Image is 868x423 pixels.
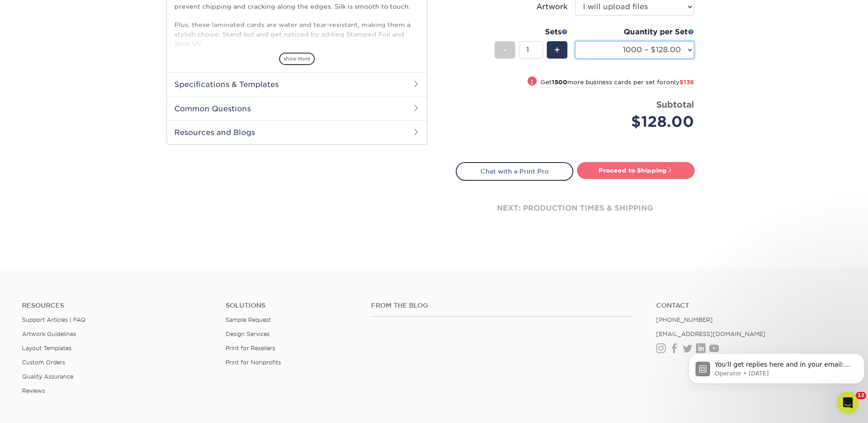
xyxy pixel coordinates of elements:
[279,53,315,65] span: show more
[577,162,695,179] a: Proceed to Shipping
[22,302,212,309] h4: Resources
[575,27,694,38] div: Quantity per Set
[656,331,766,337] a: [EMAIL_ADDRESS][DOMAIN_NAME]
[656,99,694,109] strong: Subtotal
[22,373,73,380] a: Quality Assurance
[226,359,281,366] a: Print for Nonprofits
[22,345,71,352] a: Layout Templates
[666,79,694,86] span: only
[456,181,695,236] div: next: production times & shipping
[503,43,507,57] span: -
[167,97,427,120] h2: Common Questions
[22,359,65,366] a: Custom Orders
[371,302,631,309] h4: From the Blog
[685,334,868,398] iframe: Intercom notifications message
[536,1,568,12] div: Artwork
[22,331,76,337] a: Artwork Guidelines
[582,111,694,133] div: $128.00
[22,316,86,323] a: Support Articles | FAQ
[226,316,271,323] a: Sample Request
[540,79,694,88] small: Get more business cards per set for
[167,120,427,144] h2: Resources and Blogs
[679,79,694,86] span: $136
[856,392,866,399] span: 12
[495,27,568,38] div: Sets
[531,77,533,87] span: !
[22,387,45,394] a: Reviews
[837,392,859,414] iframe: Intercom live chat
[167,72,427,96] h2: Specifications & Templates
[226,345,275,352] a: Print for Resellers
[554,43,560,57] span: +
[656,316,713,323] a: [PHONE_NUMBER]
[552,79,567,86] strong: 1500
[456,162,573,180] a: Chat with a Print Pro
[226,302,357,309] h4: Solutions
[656,302,846,309] a: Contact
[226,331,270,337] a: Design Services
